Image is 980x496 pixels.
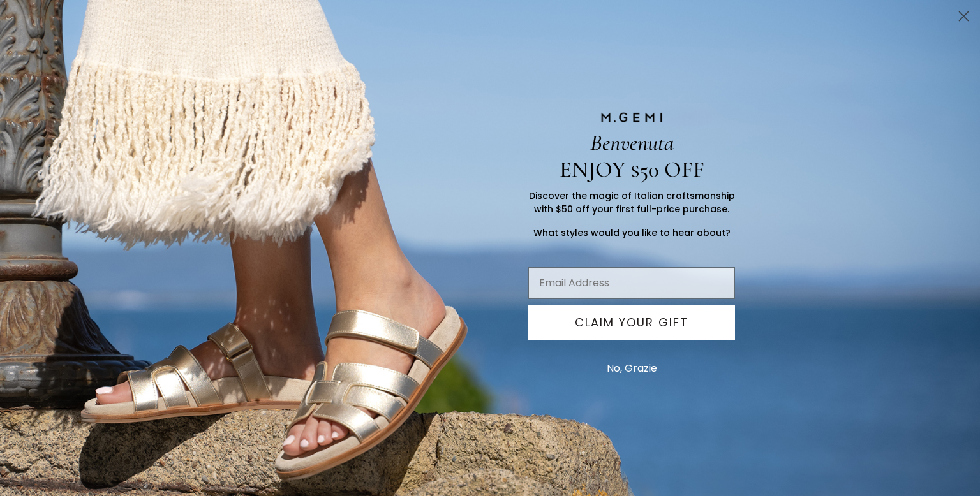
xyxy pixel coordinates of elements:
[600,353,664,384] button: No, Grazie
[590,129,674,156] span: Benvenuta
[560,156,704,183] span: ENJOY $50 OFF
[953,5,975,27] button: Close dialog
[528,267,735,299] input: Email Address
[600,112,664,123] img: M.GEMI
[528,305,735,340] button: CLAIM YOUR GIFT
[533,226,731,239] span: What styles would you like to hear about?
[529,189,735,215] span: Discover the magic of Italian craftsmanship with $50 off your first full-price purchase.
